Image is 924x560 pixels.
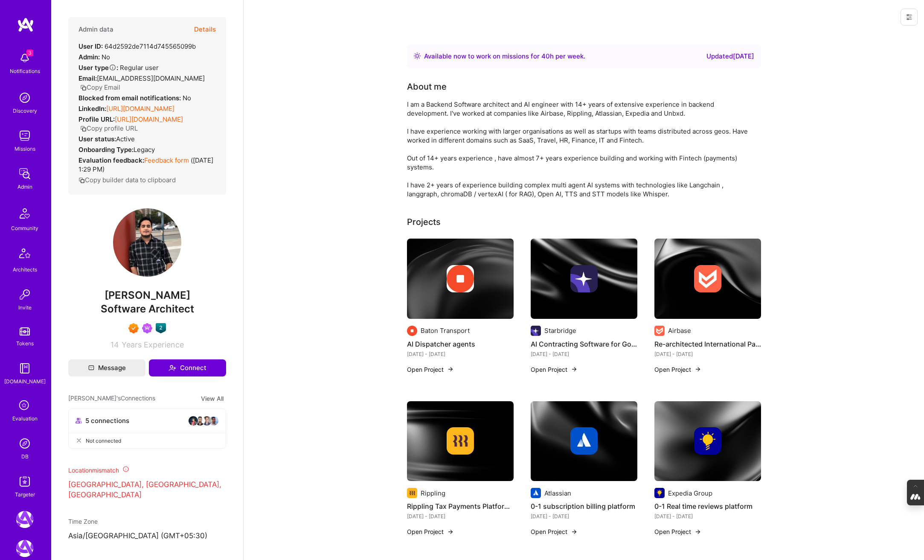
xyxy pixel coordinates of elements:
[414,52,421,59] img: Availability
[531,501,637,512] h4: 0-1 subscription billing platform
[78,52,110,61] div: No
[169,364,176,372] i: icon Connect
[654,501,761,512] h4: 0-1 Real time reviews platform
[78,175,176,184] button: Copy builder data to clipboard
[11,224,38,233] div: Community
[78,177,85,184] i: icon Copy
[16,165,33,182] img: admin teamwork
[15,245,35,265] img: Architects
[407,365,454,374] button: Open Project
[17,398,33,414] i: icon SelectionTeam
[21,452,29,461] div: DB
[68,289,226,302] span: [PERSON_NAME]
[14,511,35,528] a: A.Team: Leading A.Team's Marketing & DemandGen
[15,203,35,224] img: Community
[447,528,454,535] img: arrow-right
[78,156,216,174] div: ( [DATE] 1:29 PM )
[531,326,541,336] img: Company logo
[407,80,447,93] div: About me
[134,146,155,154] span: legacy
[4,377,46,386] div: [DOMAIN_NAME]
[421,326,470,335] div: Baton Transport
[10,67,40,76] div: Notifications
[13,265,37,274] div: Architects
[654,338,761,350] h4: Re-architected International Payments Platform
[407,512,514,521] div: [DATE] - [DATE]
[78,93,191,102] div: No
[541,52,550,60] span: 40
[78,94,183,102] strong: Blocked from email notifications:
[13,106,37,115] div: Discovery
[12,414,38,423] div: Evaluation
[17,17,34,32] img: logo
[194,17,216,42] button: Details
[16,50,33,67] img: bell
[78,53,100,61] strong: Admin:
[20,327,30,335] img: tokens
[407,239,514,319] img: cover
[142,323,152,333] img: Been on Mission
[115,115,183,123] a: [URL][DOMAIN_NAME]
[16,286,33,303] img: Invite
[570,427,598,455] img: Company logo
[128,323,139,333] img: Exceptional A.Teamer
[209,416,219,426] img: avatar
[570,265,598,292] img: Company logo
[16,540,33,557] img: A.Team: GenAI Practice Framework
[654,512,761,521] div: [DATE] - [DATE]
[109,64,116,71] i: Help
[17,182,32,191] div: Admin
[15,144,35,153] div: Missions
[76,437,82,444] i: icon CloseGray
[531,239,637,319] img: cover
[78,105,106,113] strong: LinkedIn:
[407,216,441,228] div: Projects
[78,156,144,164] strong: Evaluation feedback:
[68,359,145,376] button: Message
[654,350,761,359] div: [DATE] - [DATE]
[78,26,113,33] h4: Admin data
[447,265,474,292] img: Company logo
[18,303,32,312] div: Invite
[654,527,701,536] button: Open Project
[16,473,33,490] img: Skill Targeter
[16,89,33,106] img: discovery
[26,50,33,56] span: 3
[706,51,754,61] div: Updated [DATE]
[16,435,33,452] img: Admin Search
[106,105,174,113] a: [URL][DOMAIN_NAME]
[85,416,129,425] span: 5 connections
[16,339,34,348] div: Tokens
[421,489,445,498] div: Rippling
[544,489,571,498] div: Atlassian
[531,527,578,536] button: Open Project
[80,124,138,133] button: Copy profile URL
[407,401,514,481] img: cover
[531,365,578,374] button: Open Project
[407,501,514,512] h4: Rippling Tax Payments Platform Re-architecture
[531,512,637,521] div: [DATE] - [DATE]
[188,416,198,426] img: avatar
[654,326,665,336] img: Company logo
[68,408,226,449] button: 5 connectionsavataravataravataravatarNot connected
[424,51,585,61] div: Available now to work on missions for h per week .
[694,427,721,455] img: Company logo
[15,490,35,499] div: Targeter
[68,531,226,541] p: Asia/[GEOGRAPHIC_DATA] (GMT+05:30 )
[78,64,118,72] strong: User type :
[110,340,119,349] span: 14
[16,511,33,528] img: A.Team: Leading A.Team's Marketing & DemandGen
[16,127,33,144] img: teamwork
[78,63,159,72] div: Regular user
[447,427,474,455] img: Company logo
[80,125,87,132] i: icon Copy
[198,394,226,403] button: View All
[531,338,637,350] h4: AI Contracting Software for Government Vendors
[654,401,761,481] img: cover
[78,115,115,123] strong: Profile URL:
[407,350,514,359] div: [DATE] - [DATE]
[97,74,205,82] span: [EMAIL_ADDRESS][DOMAIN_NAME]
[202,416,212,426] img: avatar
[76,417,82,424] i: icon Collaborator
[101,303,194,315] span: Software Architect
